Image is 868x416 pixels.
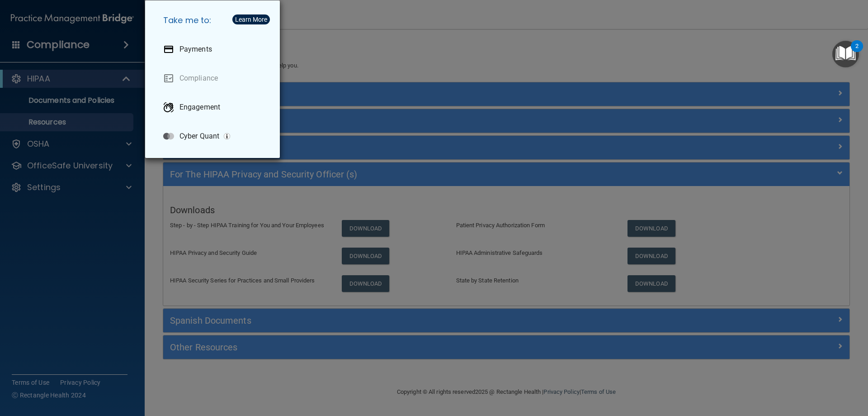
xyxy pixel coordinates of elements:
button: Open Resource Center, 2 new notifications [832,41,859,67]
div: Learn More [235,16,267,23]
a: Engagement [156,95,273,120]
p: Payments [179,45,212,54]
iframe: Drift Widget Chat Controller [712,352,857,388]
p: Cyber Quant [179,132,219,141]
p: Engagement [179,103,220,112]
h5: Take me to: [156,8,273,33]
a: Compliance [156,66,273,91]
button: Learn More [232,14,270,24]
div: 2 [855,46,859,58]
a: Payments [156,37,273,62]
a: Cyber Quant [156,124,273,149]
